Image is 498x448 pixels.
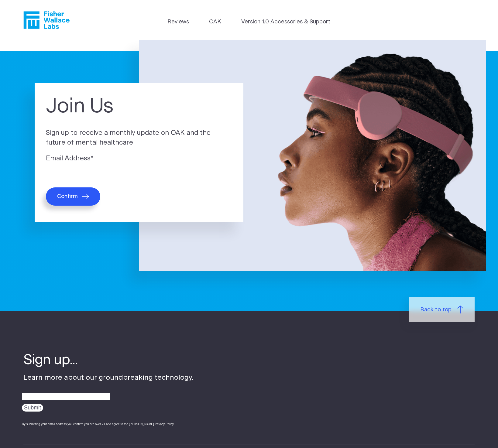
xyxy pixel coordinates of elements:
span: Back to top [420,306,452,314]
label: Email Address [46,154,232,164]
p: Sign up to receive a monthly update on OAK and the future of mental healthcare. [46,128,232,148]
h1: Join Us [46,95,232,118]
span: Confirm [57,193,78,200]
a: Version 1.0 Accessories & Support [241,18,331,26]
div: By submitting your email address you confirm you are over 21 and agree to the [PERSON_NAME] Priva... [22,422,194,426]
h4: Sign up... [23,351,194,370]
a: Fisher Wallace [23,11,70,29]
a: OAK [209,18,221,26]
a: Reviews [167,18,189,26]
button: Confirm [46,187,100,206]
div: Learn more about our groundbreaking technology. [23,351,194,432]
a: Back to top [409,297,475,323]
input: Submit [22,404,43,412]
